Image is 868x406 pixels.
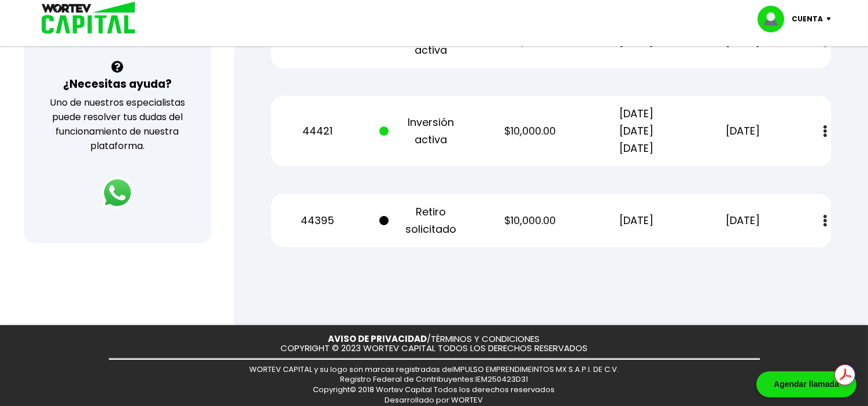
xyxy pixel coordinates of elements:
p: $10,000.00 [486,122,575,140]
p: [DATE] [DATE] [DATE] [592,105,681,157]
p: Inversión activa [379,114,469,148]
p: Uno de nuestros especialistas puede resolver tus dudas del funcionamiento de nuestra plataforma. [39,95,196,153]
p: [DATE] [592,212,681,229]
span: Desarrollado por WORTEV [385,394,483,405]
span: Registro Federal de Contribuyentes: IEM250423D31 [340,374,528,385]
img: logos_whatsapp-icon.242b2217.svg [101,177,134,209]
p: Cuenta [792,10,823,28]
img: icon-down [823,17,839,21]
p: [DATE] [698,122,788,140]
p: COPYRIGHT © 2023 WORTEV CAPITAL TODOS LOS DERECHOS RESERVADOS [280,344,588,353]
a: AVISO DE PRIVACIDAD [328,333,427,345]
div: Agendar llamada [756,371,856,397]
p: [DATE] [698,212,788,229]
span: Copyright© 2018 Wortev Capital Todos los derechos reservados [313,384,555,395]
a: TÉRMINOS Y CONDICIONES [431,333,540,345]
h3: ¿Necesitas ayuda? [63,76,172,92]
img: profile-image [758,6,792,32]
p: $10,000.00 [486,212,575,229]
p: 44395 [273,212,363,229]
span: WORTEV CAPITAL y su logo son marcas registradas de IMPULSO EMPRENDIMEINTOS MX S.A.P.I. DE C.V. [249,364,619,375]
p: 44421 [273,122,363,140]
p: Retiro solicitado [379,203,469,238]
p: / [328,334,540,344]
